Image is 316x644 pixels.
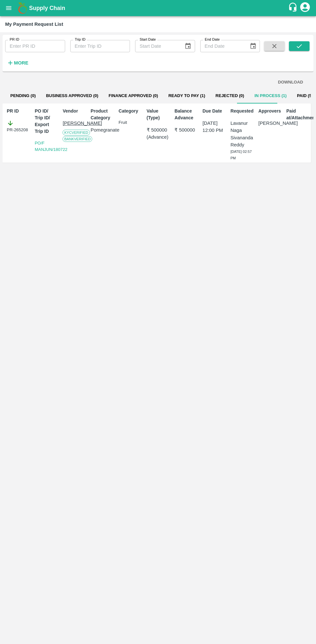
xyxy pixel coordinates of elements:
[140,37,156,42] label: Start Date
[91,126,114,134] p: Pomegranate
[5,40,65,52] input: Enter PR ID
[147,108,170,121] p: Value (Type)
[104,88,163,104] button: Finance Approved (0)
[29,4,288,13] a: Supply Chain
[163,88,210,104] button: Ready To Pay (1)
[70,40,130,52] input: Enter Trip ID
[299,1,311,15] div: account of current user
[7,108,30,114] p: PR ID
[91,108,114,121] p: Product Category
[231,108,253,114] p: Requested
[231,120,253,148] p: Lavanur Naga Sivananda Reddy
[63,130,90,135] span: KYC Verified
[1,1,16,15] button: open drawer
[14,60,28,65] strong: More
[35,141,67,152] a: PO/F MANJUN/180722
[288,2,299,14] div: customer-support
[147,126,170,134] p: ₹ 500000
[35,108,58,135] p: PO ID/ Trip ID/ Export Trip ID
[200,40,244,52] input: End Date
[5,57,30,68] button: More
[119,120,142,126] p: Fruit
[63,108,85,114] p: Vendor
[202,108,225,114] p: Due Date
[147,134,170,141] p: ( Advance )
[210,88,249,104] button: Rejected (0)
[75,37,85,42] label: Trip ID
[5,20,63,28] div: My Payment Request List
[41,88,104,104] button: Business Approved (0)
[7,120,30,133] div: PR-265208
[63,136,92,142] span: Bank Verified
[5,88,41,104] button: Pending (0)
[174,126,197,134] p: ₹ 500000
[63,120,85,127] p: [PERSON_NAME]
[275,77,306,88] button: DOWNLOAD
[16,2,29,15] img: logo
[174,108,197,121] p: Balance Advance
[205,37,220,42] label: End Date
[247,40,259,52] button: Choose date
[258,108,281,114] p: Approvers
[29,5,65,11] b: Supply Chain
[286,108,309,121] p: Paid at/Attachments
[182,40,194,52] button: Choose date
[231,150,252,160] span: [DATE] 02:57 PM
[135,40,179,52] input: Start Date
[258,120,281,127] p: [PERSON_NAME]
[10,37,19,42] label: PR ID
[119,108,142,114] p: Category
[249,88,292,104] button: In Process (1)
[202,120,225,134] p: [DATE] 12:00 PM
